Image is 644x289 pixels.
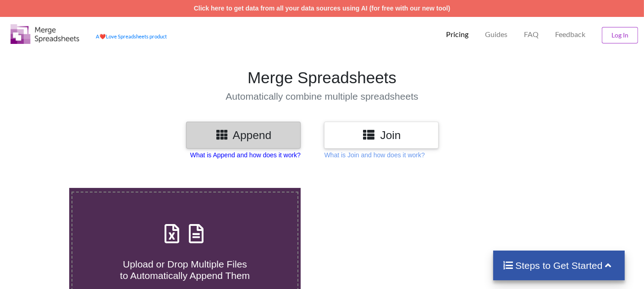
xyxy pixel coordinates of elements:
[190,150,301,160] p: What is Append and how does it work?
[524,30,539,39] p: FAQ
[331,128,432,142] h3: Join
[120,259,250,281] span: Upload or Drop Multiple Files to Automatically Append Them
[555,31,585,38] span: Feedback
[99,33,106,39] span: heart
[485,30,507,39] p: Guides
[602,27,638,43] button: Log In
[502,260,616,271] h4: Steps to Get Started
[194,5,451,12] a: Click here to get data from all your data sources using AI (for free with our new tool)
[11,24,79,44] img: Logo.png
[324,150,424,160] p: What is Join and how does it work?
[446,30,468,39] p: Pricing
[96,33,167,39] a: AheartLove Spreadsheets product
[193,128,294,142] h3: Append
